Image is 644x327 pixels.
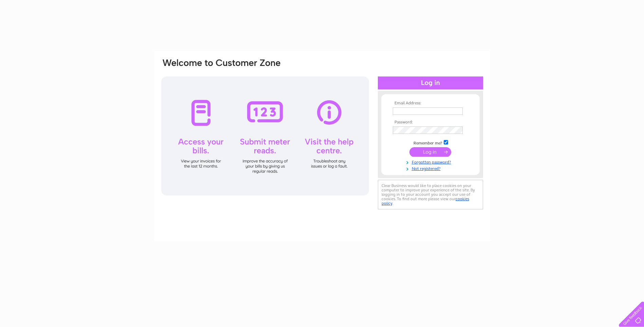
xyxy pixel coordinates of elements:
[391,120,470,125] th: Password:
[409,147,451,157] input: Submit
[393,165,470,171] a: Not registered?
[391,139,470,146] td: Remember me?
[393,158,470,165] a: Forgotten password?
[378,180,483,209] div: Clear Business would like to place cookies on your computer to improve your experience of the sit...
[382,196,469,206] a: cookies policy
[391,101,470,106] th: Email Address:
